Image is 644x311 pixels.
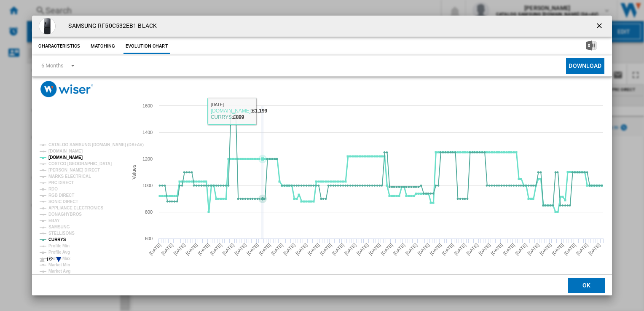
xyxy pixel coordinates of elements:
[48,237,66,242] tspan: CURRYS
[295,242,309,256] tspan: [DATE]
[36,39,82,54] button: Characteristics
[131,165,137,180] tspan: Values
[563,242,577,256] tspan: [DATE]
[405,242,419,256] tspan: [DATE]
[319,242,333,256] tspan: [DATE]
[221,242,235,256] tspan: [DATE]
[48,142,144,147] tspan: CATALOG SAMSUNG [DOMAIN_NAME] (DA+AV)
[586,40,596,51] img: excel-24x24.png
[588,242,601,256] tspan: [DATE]
[48,180,74,185] tspan: PRC DIRECT
[209,242,223,256] tspan: [DATE]
[40,81,93,97] img: logo_wiser_300x94.png
[343,242,357,256] tspan: [DATE]
[392,242,406,256] tspan: [DATE]
[48,155,83,160] tspan: [DOMAIN_NAME]
[356,242,370,256] tspan: [DATE]
[173,242,187,256] tspan: [DATE]
[142,130,153,135] tspan: 1400
[526,242,540,256] tspan: [DATE]
[466,242,480,256] tspan: [DATE]
[48,269,70,273] tspan: Market Avg
[48,187,58,191] tspan: RDO
[539,242,553,256] tspan: [DATE]
[46,257,53,263] text: 1/2
[502,242,516,256] tspan: [DATE]
[48,218,60,223] tspan: EBAY
[270,242,284,256] tspan: [DATE]
[48,174,91,179] tspan: MARKS ELECTRICAL
[380,242,394,256] tspan: [DATE]
[48,250,70,255] tspan: Profile Avg
[145,236,153,241] tspan: 600
[48,244,70,248] tspan: Profile Min
[148,242,162,256] tspan: [DATE]
[233,242,247,256] tspan: [DATE]
[592,18,609,35] button: getI18NText('BUTTONS.CLOSE_DIALOG')
[185,242,199,256] tspan: [DATE]
[478,242,492,256] tspan: [DATE]
[145,209,153,214] tspan: 800
[575,242,589,256] tspan: [DATE]
[48,193,74,198] tspan: RGB DIRECT
[514,242,528,256] tspan: [DATE]
[48,225,70,229] tspan: SAMSUNG
[48,199,78,204] tspan: SONIC DIRECT
[429,242,443,256] tspan: [DATE]
[441,242,455,256] tspan: [DATE]
[161,242,174,256] tspan: [DATE]
[48,168,100,172] tspan: [PERSON_NAME] DIRECT
[566,58,604,74] button: Download
[595,21,605,32] ng-md-icon: getI18NText('BUTTONS.CLOSE_DIALOG')
[246,242,260,256] tspan: [DATE]
[417,242,431,256] tspan: [DATE]
[197,242,211,256] tspan: [DATE]
[568,278,605,293] button: OK
[48,206,104,210] tspan: APPLIANCE ELECTRONICS
[258,242,272,256] tspan: [DATE]
[39,18,56,35] img: M10254158_black
[84,39,121,54] button: Matching
[123,39,170,54] button: Evolution chart
[573,39,610,54] button: Download in Excel
[490,242,504,256] tspan: [DATE]
[282,242,296,256] tspan: [DATE]
[64,22,157,30] h4: SAMSUNG RF50C532EB1 BLACK
[32,16,612,295] md-dialog: Product popup
[48,161,112,166] tspan: COSTCO [GEOGRAPHIC_DATA]
[453,242,467,256] tspan: [DATE]
[142,156,153,161] tspan: 1200
[48,231,75,236] tspan: STELLISONS
[48,149,83,153] tspan: [DOMAIN_NAME]
[307,242,321,256] tspan: [DATE]
[368,242,382,256] tspan: [DATE]
[551,242,565,256] tspan: [DATE]
[142,103,153,108] tspan: 1600
[48,256,71,261] tspan: Profile Max
[331,242,345,256] tspan: [DATE]
[142,183,153,188] tspan: 1000
[48,263,70,267] tspan: Market Min
[41,62,63,69] div: 6 Months
[48,212,82,217] tspan: DONAGHYBROS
